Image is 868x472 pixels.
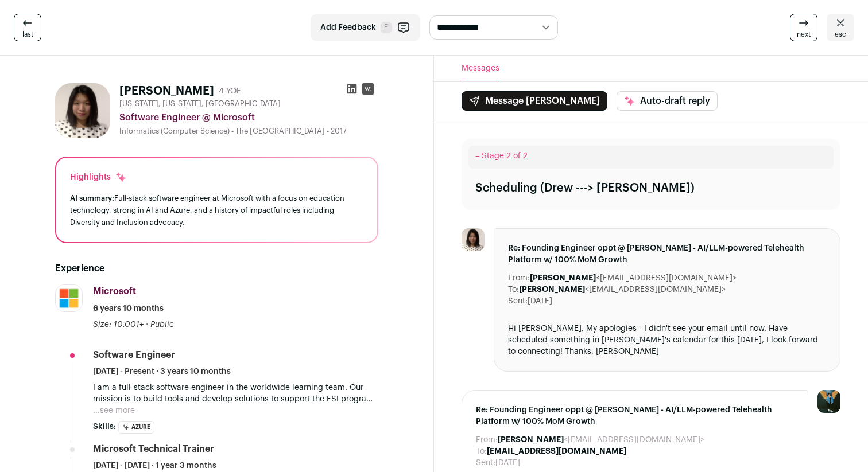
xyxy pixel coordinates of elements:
[487,447,626,455] b: [EMAIL_ADDRESS][DOMAIN_NAME]
[498,434,704,446] dd: <[EMAIL_ADDRESS][DOMAIN_NAME]>
[119,99,281,108] span: [US_STATE], [US_STATE], [GEOGRAPHIC_DATA]
[476,457,495,469] dt: Sent:
[320,22,376,33] span: Add Feedback
[150,321,174,329] span: Public
[56,285,82,311] img: c786a7b10b07920eb52778d94b98952337776963b9c08eb22d98bc7b89d269e4.jpg
[93,287,136,296] span: Microsoft
[835,30,846,39] span: esc
[93,405,135,416] button: ...see more
[476,446,487,457] dt: To:
[70,192,363,228] div: Full-stack software engineer at Microsoft with a focus on education technology, strong in AI and ...
[530,274,596,282] b: [PERSON_NAME]
[55,262,378,275] h2: Experience
[462,56,499,81] button: Messages
[119,83,214,99] h1: [PERSON_NAME]
[311,14,420,41] button: Add Feedback F
[93,421,116,432] span: Skills:
[93,321,144,329] span: Size: 10,001+
[508,272,530,284] dt: From:
[70,194,114,202] span: AI summary:
[476,434,498,446] dt: From:
[495,457,520,469] dd: [DATE]
[93,303,164,314] span: 6 years 10 months
[482,152,528,160] span: Stage 2 of 2
[508,323,826,357] div: Hi [PERSON_NAME], My apologies - I didn't see your email until now. Have scheduled something in [...
[476,404,794,427] span: Re: Founding Engineer oppt @ [PERSON_NAME] - AI/LLM-powered Telehealth Platform w/ 100% MoM Growth
[93,443,214,455] div: Microsoft Technical Trainer
[498,436,564,444] b: [PERSON_NAME]
[519,286,585,294] b: [PERSON_NAME]
[508,284,519,295] dt: To:
[475,152,479,160] span: –
[381,22,392,33] span: F
[93,382,378,405] p: I am a full-stack software engineer in the worldwide learning team. Our mission is to build tools...
[462,228,485,251] img: 02d1d3a6f43ccc5843bcab7791d4ab535e5eef37d303592a3a3323712d61caea
[530,272,737,284] dd: <[EMAIL_ADDRESS][DOMAIN_NAME]>
[817,390,840,413] img: 12031951-medium_jpg
[22,30,33,39] span: last
[93,460,216,471] span: [DATE] - [DATE] · 1 year 3 months
[119,111,378,124] div: Software Engineer @ Microsoft
[14,14,41,41] a: last
[475,180,695,196] div: Scheduling (Drew ---> [PERSON_NAME])
[462,91,607,111] button: Message [PERSON_NAME]
[55,83,110,138] img: 02d1d3a6f43ccc5843bcab7791d4ab535e5eef37d303592a3a3323712d61caea
[70,171,127,183] div: Highlights
[797,30,811,39] span: next
[93,349,175,361] div: Software Engineer
[146,319,148,330] span: ·
[508,295,528,307] dt: Sent:
[790,14,817,41] a: next
[827,14,854,41] a: esc
[219,85,241,97] div: 4 YOE
[93,366,231,377] span: [DATE] - Present · 3 years 10 months
[617,91,718,111] button: Auto-draft reply
[508,243,826,266] span: Re: Founding Engineer oppt @ [PERSON_NAME] - AI/LLM-powered Telehealth Platform w/ 100% MoM Growth
[528,295,552,307] dd: [DATE]
[519,284,726,295] dd: <[EMAIL_ADDRESS][DOMAIN_NAME]>
[119,127,378,136] div: Informatics (Computer Science) - The [GEOGRAPHIC_DATA] - 2017
[118,421,154,434] li: Azure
